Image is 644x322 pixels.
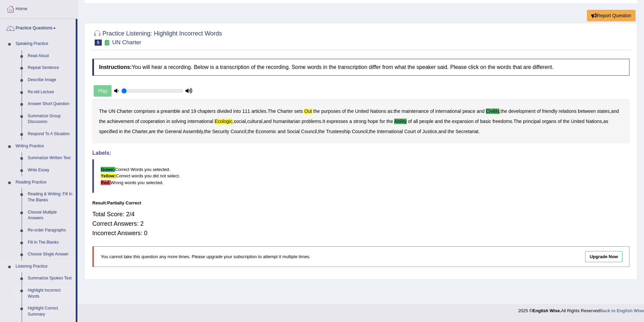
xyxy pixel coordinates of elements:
b: the [448,129,454,134]
b: strong [353,119,366,124]
b: ability [394,119,407,124]
b: maintenance [402,108,429,114]
b: as [387,108,392,114]
span: 5 [95,40,102,46]
b: of [417,129,421,134]
b: Instructions: [99,64,132,70]
a: Describe Image [25,74,76,86]
b: problems [302,119,321,124]
b: basic [480,119,491,124]
b: of [408,119,412,124]
b: achievement [107,119,134,124]
b: expresses [327,119,348,124]
b: the [444,119,451,124]
b: and [264,119,271,124]
b: of [475,119,479,124]
b: of [558,119,562,124]
b: cooperation [140,119,165,124]
b: of [135,119,139,124]
b: the [501,108,507,114]
b: states [597,108,610,114]
a: Answer Short Question [25,98,76,110]
a: Respond To A Situation [25,128,76,140]
b: the [347,108,354,114]
b: and [435,119,443,124]
b: are [149,129,156,134]
b: It [323,119,325,124]
b: civility [486,108,499,114]
b: the [124,129,130,134]
b: United [355,108,368,114]
b: for [380,119,385,124]
div: . : , , , , , . . , , , , , , , . [92,99,629,143]
b: Secretariat [455,129,478,134]
b: solving [171,119,186,124]
b: Red: [101,180,111,185]
strong: English Wise. [532,308,561,313]
b: Council [231,129,246,134]
a: Summarize Written Text [25,152,76,164]
a: Write Essay [25,164,76,176]
b: as [603,119,608,124]
div: 2025 © All Rights Reserved [518,304,644,314]
a: Practice Questions [0,19,76,36]
b: ecologic [215,119,233,124]
b: Yellow: [101,173,116,178]
a: Upgrade Now [585,251,622,262]
small: Exam occurring question [103,40,111,46]
b: purposes [321,108,341,114]
b: in [166,119,170,124]
b: the [386,119,393,124]
b: Trusteeship [326,129,351,134]
b: the [318,129,325,134]
b: Social [287,129,300,134]
a: Re-tell Lecture [25,86,76,98]
b: sets [294,108,303,114]
b: relations [559,108,577,114]
b: between [578,108,596,114]
b: international [188,119,213,124]
button: Report Question [587,10,636,21]
b: of [537,108,541,114]
b: the [204,129,211,134]
a: Repeat Sentence [25,62,76,74]
b: cultural [247,119,262,124]
p: You cannot take this question any more times. Please upgrade your subscription to attempt it mult... [101,253,492,260]
a: Choose Single Answer [25,248,76,261]
b: specified [99,129,118,134]
b: of [342,108,346,114]
b: Green: [101,167,115,172]
b: a [157,108,159,114]
a: Back to English Wise [600,308,644,313]
b: chapters [197,108,216,114]
b: into [233,108,241,114]
b: all [413,119,418,124]
b: and [477,108,484,114]
b: comprises [134,108,156,114]
small: UN Charter [112,39,141,46]
b: a [349,119,352,124]
b: people [419,119,433,124]
h2: Practice Listening: Highlight Incorrect Words [92,29,222,46]
a: Fill In The Blanks [25,237,76,249]
b: International [377,129,403,134]
b: Economic [256,129,276,134]
h4: Labels: [92,150,629,156]
b: Security [212,129,229,134]
b: freedoms [493,119,512,124]
b: hope [368,119,378,124]
a: Re-order Paragraphs [25,224,76,237]
b: Nations [370,108,386,114]
b: development [508,108,535,114]
b: The [514,119,522,124]
b: Charter [132,129,147,134]
b: humanitarian [273,119,301,124]
b: the [99,119,105,124]
b: international [435,108,461,114]
h4: You will hear a recording. Below is a transcription of the recording. Some words in the transcrip... [92,59,629,76]
a: Highlight Correct Summary [25,302,76,320]
b: Nations [586,119,602,124]
b: social [234,119,246,124]
b: and [438,129,446,134]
